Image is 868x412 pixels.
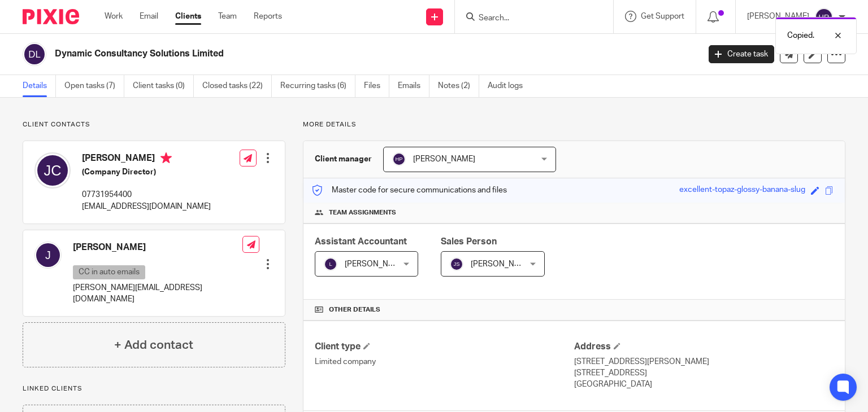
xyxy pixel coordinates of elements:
[815,8,833,26] img: svg%3E
[315,356,574,367] p: Limited company
[23,75,56,97] a: Details
[82,166,211,178] h5: (Company Director)
[23,384,285,393] p: Linked clients
[82,152,211,166] h4: [PERSON_NAME]
[441,237,497,246] span: Sales Person
[160,152,172,164] i: Primary
[679,184,805,197] div: excellent-topaz-glossy-banana-slug
[34,242,62,269] img: svg%3E
[23,120,285,129] p: Client contacts
[574,341,834,353] h4: Address
[73,282,242,305] p: [PERSON_NAME][EMAIL_ADDRESS][DOMAIN_NAME]
[329,208,396,217] span: Team assignments
[315,237,407,246] span: Assistant Accountant
[315,341,574,353] h4: Client type
[324,257,337,271] img: svg%3E
[34,152,71,189] img: svg%3E
[23,42,46,66] img: svg%3E
[303,120,845,129] p: More details
[140,11,158,22] a: Email
[392,152,406,166] img: svg%3E
[218,11,237,22] a: Team
[114,336,193,354] h4: + Add contact
[574,379,834,390] p: [GEOGRAPHIC_DATA]
[787,30,814,41] p: Copied.
[413,155,475,163] span: [PERSON_NAME]
[574,356,834,367] p: [STREET_ADDRESS][PERSON_NAME]
[312,185,507,196] p: Master code for secure communications and files
[450,257,463,271] img: svg%3E
[574,367,834,379] p: [STREET_ADDRESS]
[82,189,211,200] p: 07731954400
[315,154,372,165] h3: Client manager
[438,75,479,97] a: Notes (2)
[73,242,242,253] h4: [PERSON_NAME]
[175,11,201,22] a: Clients
[345,260,414,268] span: [PERSON_NAME] V
[471,260,533,268] span: [PERSON_NAME]
[55,48,565,60] h2: Dynamic Consultancy Solutions Limited
[23,9,79,24] img: Pixie
[329,305,380,314] span: Other details
[254,11,282,22] a: Reports
[64,75,124,97] a: Open tasks (7)
[398,75,429,97] a: Emails
[488,75,531,97] a: Audit logs
[105,11,123,22] a: Work
[133,75,194,97] a: Client tasks (0)
[73,265,145,279] p: CC in auto emails
[82,201,211,212] p: [EMAIL_ADDRESS][DOMAIN_NAME]
[202,75,272,97] a: Closed tasks (22)
[364,75,389,97] a: Files
[280,75,355,97] a: Recurring tasks (6)
[709,45,774,63] a: Create task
